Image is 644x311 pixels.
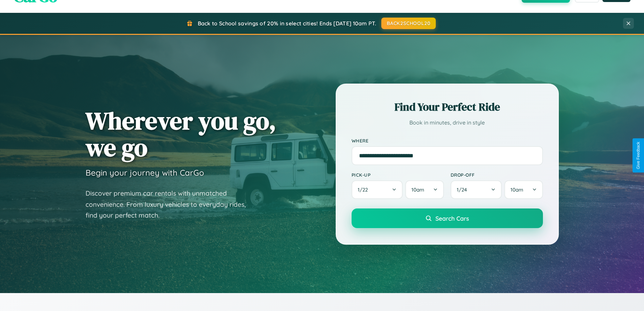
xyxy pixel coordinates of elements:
button: BACK2SCHOOL20 [381,18,436,29]
div: Give Feedback [636,142,641,169]
span: Search Cars [435,215,469,222]
p: Discover premium car rentals with unmatched convenience. From luxury vehicles to everyday rides, ... [86,188,255,221]
p: Book in minutes, drive in style [352,118,543,128]
label: Drop-off [451,172,543,178]
label: Pick-up [352,172,444,178]
label: Where [352,138,543,143]
button: 10am [504,180,543,199]
span: 1 / 24 [457,186,470,193]
h2: Find Your Perfect Ride [352,99,543,114]
span: 1 / 22 [358,186,371,193]
button: 10am [405,180,444,199]
button: 1/22 [352,180,403,199]
span: 10am [411,186,424,193]
h1: Wherever you go, we go [86,107,276,161]
span: 10am [510,186,523,193]
button: 1/24 [451,180,502,199]
span: Back to School savings of 20% in select cities! Ends [DATE] 10am PT. [198,20,376,27]
h3: Begin your journey with CarGo [86,168,204,178]
button: Search Cars [352,208,543,228]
